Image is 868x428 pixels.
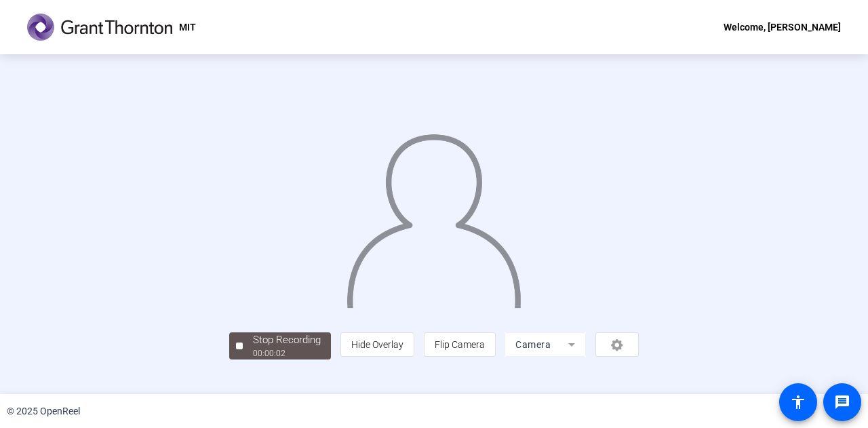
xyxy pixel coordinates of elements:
[179,19,196,35] p: MIT
[27,14,172,41] img: OpenReel logo
[435,339,485,350] span: Flip Camera
[229,332,331,360] button: Stop Recording00:00:02
[790,394,806,410] mat-icon: accessibility
[7,404,80,419] div: © 2025 OpenReel
[253,332,321,348] div: Stop Recording
[253,347,321,359] div: 00:00:02
[351,339,403,350] span: Hide Overlay
[424,332,496,357] button: Flip Camera
[345,123,522,308] img: overlay
[340,332,414,357] button: Hide Overlay
[724,19,841,35] div: Welcome, [PERSON_NAME]
[834,394,850,410] mat-icon: message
